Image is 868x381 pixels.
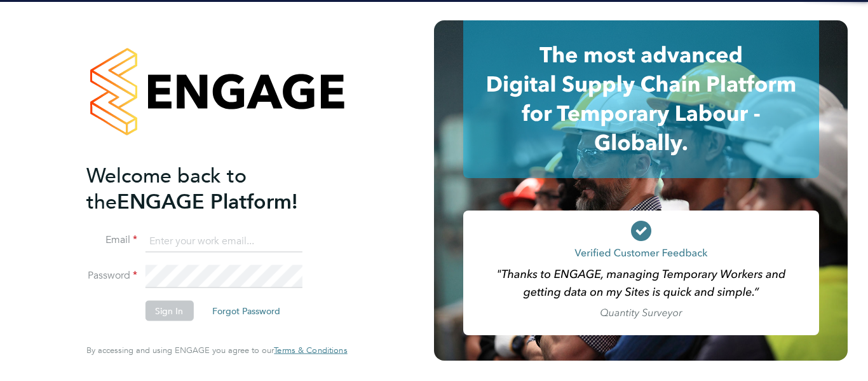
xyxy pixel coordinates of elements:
span: Welcome back to the [86,163,247,214]
a: Terms & Conditions [274,345,347,356]
input: Enter your work email... [145,230,302,253]
label: Password [86,269,137,282]
button: Sign In [145,301,193,321]
h2: ENGAGE Platform! [86,162,334,214]
span: By accessing and using ENGAGE you agree to our [86,345,347,356]
span: Terms & Conditions [274,345,347,356]
button: Forgot Password [202,301,290,321]
label: Email [86,233,137,247]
